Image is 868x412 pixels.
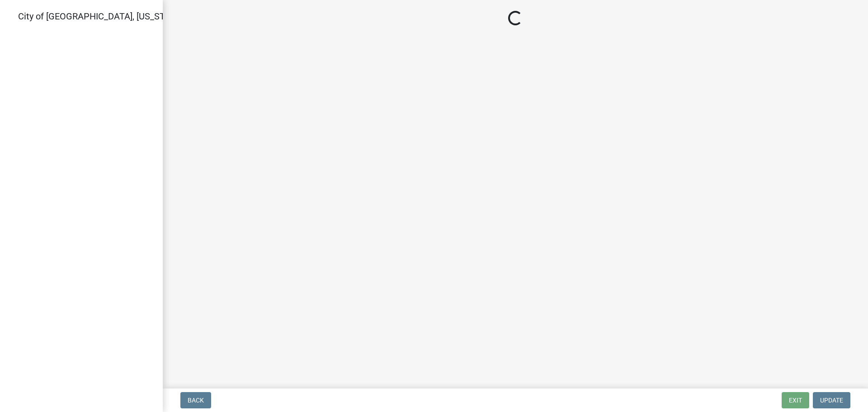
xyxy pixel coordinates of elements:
[820,397,843,404] span: Update
[813,392,850,408] button: Update
[188,397,204,404] span: Back
[18,11,183,22] span: City of [GEOGRAPHIC_DATA], [US_STATE]
[782,392,809,408] button: Exit
[180,392,211,408] button: Back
